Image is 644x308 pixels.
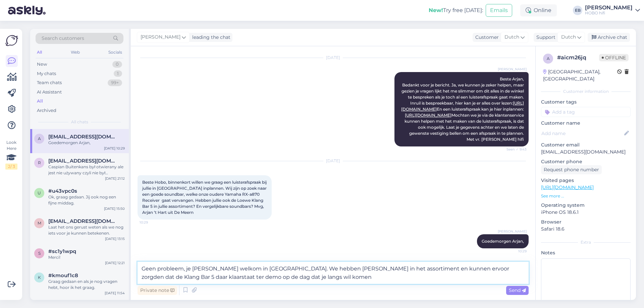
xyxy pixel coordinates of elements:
[561,34,576,41] span: Dutch
[48,188,77,194] span: #u43vpc0s
[48,158,118,164] span: remigiusz1982@interia.pl
[599,54,629,61] span: Offline
[37,79,62,86] div: Team chats
[541,184,594,190] a: [URL][DOMAIN_NAME]
[48,164,125,176] div: Caspian Buitenkans był otwierany ale jest nie używany czyli nie był włączony ani razu?
[104,206,125,211] div: [DATE] 15:50
[5,139,17,170] div: Look Here
[48,134,118,140] span: arjan.t.hart@icloud.com
[541,219,631,226] p: Browser
[138,55,529,61] div: [DATE]
[541,130,623,137] input: Add name
[557,54,599,62] div: # aicm26jq
[138,262,529,284] textarea: Geen probleem, je [PERSON_NAME] welkom in [GEOGRAPHIC_DATA]. We hebben [PERSON_NAME] in het assor...
[541,249,631,256] p: Notes
[534,34,555,41] div: Support
[48,194,125,206] div: Ok, graag gedaan. Jij ook nog een fijne middag.
[105,236,125,241] div: [DATE] 13:15
[520,4,557,16] div: Online
[37,70,56,77] div: My chats
[38,221,41,226] span: m
[37,98,43,105] div: All
[541,88,631,95] div: Customer information
[509,287,526,293] span: Send
[71,119,88,125] span: All chats
[48,279,125,291] div: Graag gedaan en als je nog vragen hebt, hoor ik het graag.
[501,249,527,254] span: 10:29
[48,272,78,279] span: #kmouf1c8
[573,6,582,15] div: EB
[429,7,443,13] b: New!
[588,33,630,42] div: Archive chat
[141,34,180,41] span: [PERSON_NAME]
[69,48,81,57] div: Web
[138,286,177,295] div: Private note
[429,6,483,14] div: Try free [DATE]:
[541,120,631,127] p: Customer name
[105,291,125,296] div: [DATE] 11:54
[107,48,123,57] div: Socials
[541,202,631,209] p: Operating system
[38,160,41,165] span: r
[142,180,268,215] span: Beste Hobo, binnenkort willen we graag een luisterafspraak bij jullie in [GEOGRAPHIC_DATA] inplan...
[5,34,18,47] img: Askly Logo
[38,275,41,280] span: k
[104,146,125,151] div: [DATE] 10:29
[38,190,41,195] span: u
[541,239,631,245] div: Extra
[48,248,76,254] span: #sc1y1wpq
[5,164,17,170] div: 2 / 3
[108,79,122,86] div: 99+
[547,56,550,61] span: a
[105,176,125,181] div: [DATE] 21:12
[541,148,631,156] p: [EMAIL_ADDRESS][DOMAIN_NAME]
[36,48,43,57] div: All
[48,224,125,236] div: Laat het ons gerust weten als we nog iets voor je kunnen betekenen.
[541,158,631,165] p: Customer phone
[541,107,631,117] input: Add a tag
[112,61,122,68] div: 0
[541,226,631,233] p: Safari 18.6
[140,220,165,225] span: 10:29
[501,147,527,152] span: Seen ✓ 9:43
[190,34,230,41] div: leading the chat
[401,76,525,142] span: Beste Arjan, Bedankt voor je bericht. Ja, we kunnen je zeker helpen, maar gezien je vragen lijkt ...
[38,136,41,141] span: a
[486,4,512,17] button: Emails
[48,140,125,146] div: Goedemorgen Arjan,
[405,113,451,118] a: [URL][DOMAIN_NAME]
[138,158,529,164] div: [DATE]
[498,229,527,234] span: [PERSON_NAME]
[585,5,633,10] div: [PERSON_NAME]
[541,177,631,184] p: Visited pages
[541,193,631,199] p: See more ...
[48,218,118,224] span: msanten57@gmail.com
[541,99,631,106] p: Customer tags
[37,61,47,68] div: New
[541,141,631,148] p: Customer email
[541,165,602,174] div: Request phone number
[504,34,519,41] span: Dutch
[498,67,527,72] span: [PERSON_NAME]
[541,209,631,216] p: iPhone OS 18.6.1
[37,107,56,114] div: Archived
[38,251,41,256] span: s
[473,34,499,41] div: Customer
[585,5,640,16] a: [PERSON_NAME]HOBO hifi
[585,10,633,16] div: HOBO hifi
[543,68,617,82] div: [GEOGRAPHIC_DATA], [GEOGRAPHIC_DATA]
[42,35,84,42] span: Search customers
[48,254,125,260] div: Merci!
[114,70,122,77] div: 1
[37,89,62,96] div: AI Assistant
[482,239,524,244] span: Goedemorgen Arjan,
[105,260,125,265] div: [DATE] 12:21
